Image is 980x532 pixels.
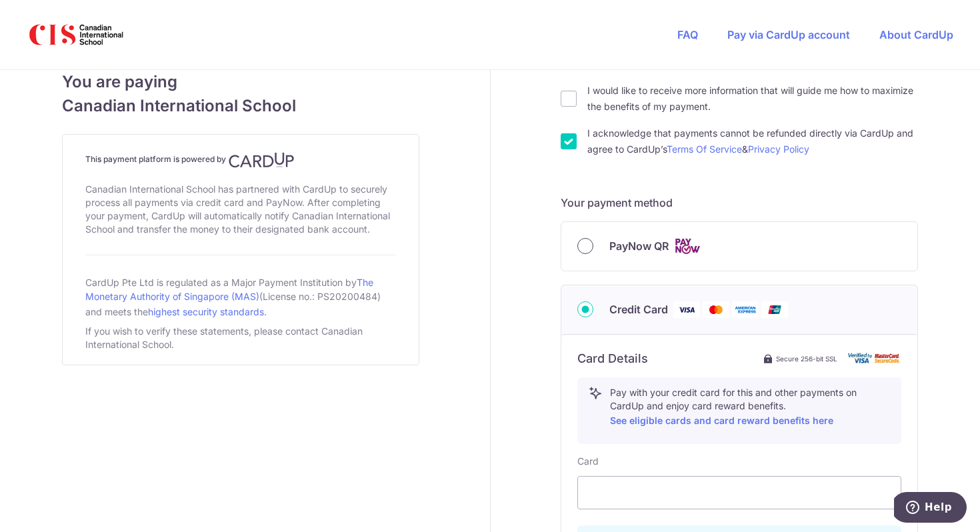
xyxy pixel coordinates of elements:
[589,485,890,501] iframe: Secure card payment input frame
[587,83,918,115] label: I would like to receive more information that will guide me how to maximize the benefits of my pa...
[587,125,918,157] label: I acknowledge that payments cannot be refunded directly via CardUp and agree to CardUp’s &
[609,238,669,254] span: PayNow QR
[577,455,599,468] label: Card
[561,195,918,211] h5: Your payment method
[577,351,648,367] h6: Card Details
[62,70,419,94] span: You are paying
[85,322,396,354] div: If you wish to verify these statements, please contact Canadian International School.
[85,152,396,168] h4: This payment platform is powered by
[748,143,809,155] a: Privacy Policy
[667,143,742,155] a: Terms Of Service
[761,301,788,318] img: Union Pay
[85,271,396,322] div: CardUp Pte Ltd is regulated as a Major Payment Institution by (License no.: PS20200484) and meets...
[148,306,264,317] a: highest security standards
[229,152,294,168] img: CardUp
[894,492,967,525] iframe: Opens a widget where you can find more information
[727,28,850,41] a: Pay via CardUp account
[62,94,419,118] span: Canadian International School
[577,301,901,318] div: Credit Card Visa Mastercard American Express Union Pay
[677,28,698,41] a: FAQ
[673,301,700,318] img: Visa
[609,301,668,317] span: Credit Card
[732,301,759,318] img: American Express
[610,386,890,429] p: Pay with your credit card for this and other payments on CardUp and enjoy card reward benefits.
[85,180,396,239] div: Canadian International School has partnered with CardUp to securely process all payments via cred...
[848,353,901,364] img: card secure
[776,353,837,364] span: Secure 256-bit SSL
[703,301,729,318] img: Mastercard
[610,415,833,426] a: See eligible cards and card reward benefits here
[577,238,901,255] div: PayNow QR Cards logo
[879,28,953,41] a: About CardUp
[674,238,701,255] img: Cards logo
